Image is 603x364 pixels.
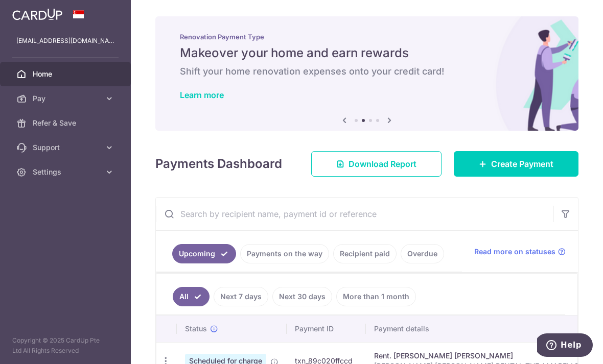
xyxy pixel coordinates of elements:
[333,244,397,263] a: Recipient paid
[311,151,442,177] a: Download Report
[33,93,100,104] span: Pay
[491,158,553,170] span: Create Payment
[173,287,210,306] a: All
[180,33,554,41] p: Renovation Payment Type
[240,244,329,263] a: Payments on the way
[454,151,578,177] a: Create Payment
[156,198,553,230] input: Search by recipient name, payment id or reference
[172,244,236,263] a: Upcoming
[155,16,578,131] img: Renovation banner
[16,36,114,46] p: [EMAIL_ADDRESS][DOMAIN_NAME]
[180,65,554,78] h6: Shift your home renovation expenses onto your credit card!
[349,158,416,170] span: Download Report
[180,90,224,100] a: Learn more
[537,333,593,359] iframe: Opens a widget where you can find more information
[336,287,416,306] a: More than 1 month
[12,8,62,20] img: CardUp
[474,247,566,257] a: Read more on statuses
[155,155,282,173] h4: Payments Dashboard
[272,287,332,306] a: Next 30 days
[33,167,100,177] span: Settings
[185,324,207,334] span: Status
[180,45,554,61] h5: Makeover your home and earn rewards
[474,247,555,257] span: Read more on statuses
[374,351,579,361] div: Rent. [PERSON_NAME] [PERSON_NAME]
[33,118,100,128] span: Refer & Save
[401,244,444,263] a: Overdue
[287,316,366,342] th: Payment ID
[366,316,587,342] th: Payment details
[214,287,268,306] a: Next 7 days
[33,69,100,79] span: Home
[33,142,100,153] span: Support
